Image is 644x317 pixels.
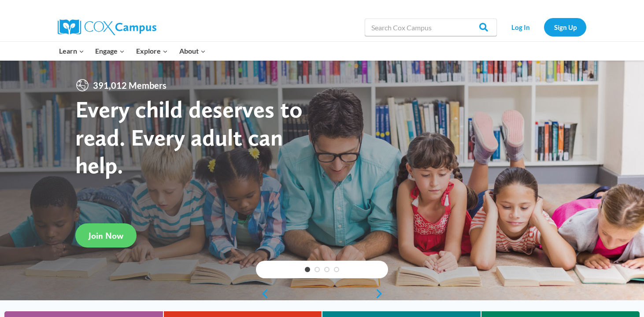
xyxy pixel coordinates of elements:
[179,45,206,57] span: About
[136,45,168,57] span: Explore
[75,95,303,179] strong: Every child deserves to read. Every adult can help.
[305,267,310,272] a: 1
[59,45,84,57] span: Learn
[89,230,123,241] span: Join Now
[375,288,388,299] a: next
[365,18,497,36] input: Search Cox Campus
[315,267,320,272] a: 2
[95,45,125,57] span: Engage
[501,18,540,36] a: Log In
[501,18,586,36] nav: Secondary Navigation
[58,19,156,35] img: Cox Campus
[334,267,339,272] a: 4
[89,78,170,92] span: 391,012 Members
[256,285,388,302] div: content slider buttons
[256,288,269,299] a: previous
[75,223,137,248] a: Join Now
[544,18,586,36] a: Sign Up
[53,42,211,60] nav: Primary Navigation
[324,267,329,272] a: 3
